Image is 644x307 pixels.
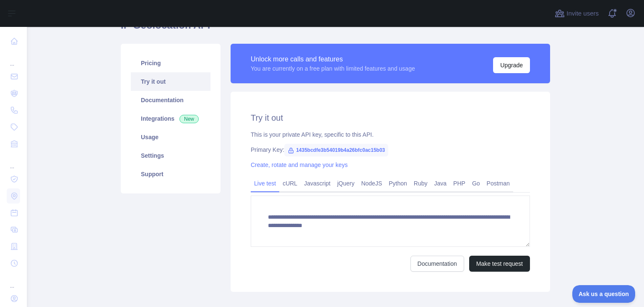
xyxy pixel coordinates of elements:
[121,19,550,39] h1: IP Geolocation API
[251,54,415,64] div: Unlock more calls and features
[251,130,530,139] div: This is your private API key, specific to this API.
[572,285,636,303] iframe: Toggle Customer Support
[483,177,513,190] a: Postman
[251,64,415,73] div: You are currently on a free plan with limited features and usage
[179,115,199,123] span: New
[131,109,210,128] a: Integrations New
[7,153,20,170] div: ...
[251,161,348,168] a: Create, rotate and manage your keys
[284,144,388,156] span: 1435bcdfe3b54019b4a26bfc0ac15b03
[334,177,358,190] a: jQuery
[131,128,210,146] a: Usage
[566,9,599,19] span: Invite users
[410,177,431,190] a: Ruby
[251,146,530,154] div: Primary Key:
[251,112,530,124] h2: Try it out
[553,7,600,20] button: Invite users
[493,57,530,73] button: Upgrade
[450,177,469,190] a: PHP
[131,91,210,109] a: Documentation
[131,54,210,72] a: Pricing
[131,146,210,165] a: Settings
[131,72,210,91] a: Try it out
[469,256,530,272] button: Make test request
[385,177,410,190] a: Python
[279,177,301,190] a: cURL
[410,256,464,272] a: Documentation
[7,50,20,67] div: ...
[7,273,20,289] div: ...
[301,177,334,190] a: Javascript
[469,177,483,190] a: Go
[131,165,210,183] a: Support
[251,177,279,190] a: Live test
[431,177,450,190] a: Java
[358,177,385,190] a: NodeJS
